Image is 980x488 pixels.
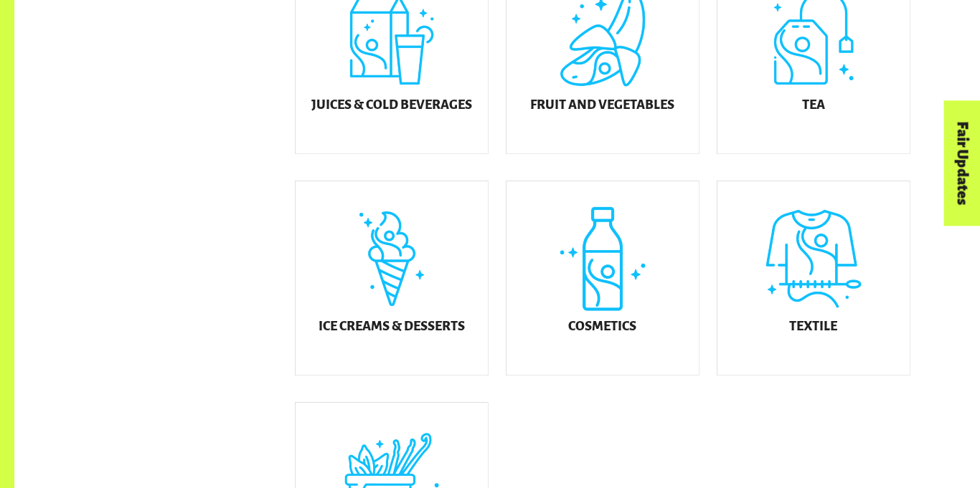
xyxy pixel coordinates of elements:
h5: Juices & Cold Beverages [311,98,472,113]
h5: Ice Creams & Desserts [319,320,465,334]
h5: Fruit and Vegetables [530,98,674,113]
h5: Textile [789,320,837,334]
a: Textile [717,181,910,375]
a: Cosmetics [506,181,699,375]
h5: Tea [802,98,825,113]
h5: Cosmetics [568,320,636,334]
a: Ice Creams & Desserts [295,181,489,375]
